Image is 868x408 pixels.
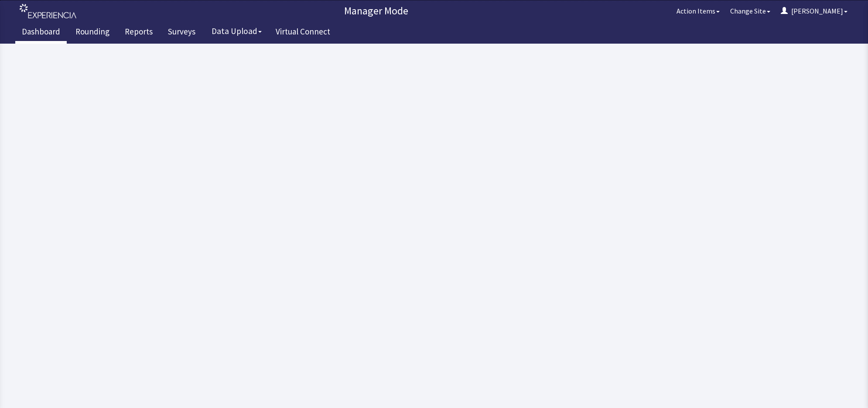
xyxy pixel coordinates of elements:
a: Virtual Connect [269,22,337,44]
a: Reports [118,22,159,44]
img: experiencia_logo.png [20,4,76,18]
button: Action Items [671,2,725,20]
button: [PERSON_NAME] [776,2,853,20]
a: Surveys [161,22,202,44]
a: Rounding [69,22,116,44]
button: Change Site [725,2,776,20]
a: Dashboard [15,22,67,44]
p: Manager Mode [81,4,671,18]
button: Data Upload [206,23,267,39]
